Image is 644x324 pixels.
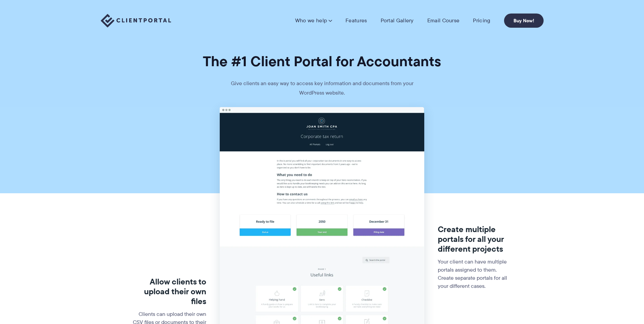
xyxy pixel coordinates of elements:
[132,277,206,306] h3: Allow clients to upload their own files
[345,17,367,24] a: Features
[295,17,332,24] a: Who we help
[427,17,460,24] a: Email Course
[438,258,512,290] p: Your client can have multiple portals assigned to them. Create separate portals for all your diff...
[504,14,544,28] a: Buy Now!
[438,225,512,254] h3: Create multiple portals for all your different projects
[221,79,424,107] p: Give clients an easy way to access key information and documents from your WordPress website.
[473,17,490,24] a: Pricing
[381,17,414,24] a: Portal Gallery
